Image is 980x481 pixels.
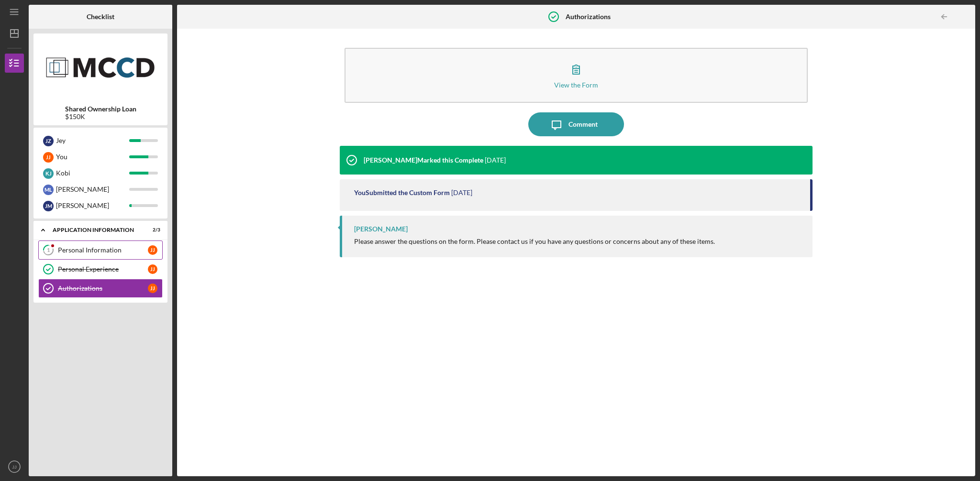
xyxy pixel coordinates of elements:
[56,197,129,214] div: [PERSON_NAME]
[148,245,157,255] div: J J
[354,225,408,233] div: [PERSON_NAME]
[364,156,483,164] div: [PERSON_NAME] Marked this Complete
[528,112,624,136] button: Comment
[33,38,167,96] img: Product logo
[143,227,160,233] div: 2 / 3
[87,13,114,21] b: Checklist
[56,132,129,149] div: Jey
[65,113,136,120] div: $150K
[43,185,54,195] div: M L
[65,105,136,113] b: Shared Ownership Loan
[47,247,50,253] tspan: 1
[38,240,163,260] a: 1Personal InformationJJ
[5,457,24,476] button: JJ
[56,149,129,165] div: You
[38,260,163,279] a: Personal ExperienceJJ
[148,264,157,274] div: J J
[43,136,54,146] div: J Z
[345,48,808,103] button: View the Form
[43,168,54,179] div: K J
[485,156,506,164] time: 2025-08-27 23:40
[58,265,148,273] div: Personal Experience
[566,13,611,21] b: Authorizations
[58,246,148,254] div: Personal Information
[451,189,472,197] time: 2025-06-27 16:24
[56,165,129,181] div: Kobi
[12,464,17,470] text: JJ
[568,112,598,136] div: Comment
[43,201,54,211] div: J M
[56,181,129,197] div: [PERSON_NAME]
[38,279,163,298] a: AuthorizationsJJ
[148,284,157,293] div: J J
[43,152,54,163] div: J J
[554,81,598,88] div: View the Form
[58,284,148,292] div: Authorizations
[354,189,450,197] div: You Submitted the Custom Form
[53,227,136,233] div: Application Information
[354,238,715,245] div: Please answer the questions on the form. Please contact us if you have any questions or concerns ...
